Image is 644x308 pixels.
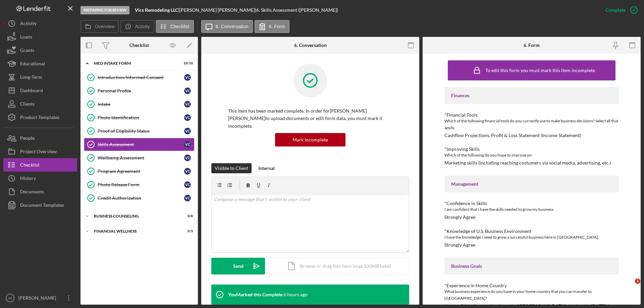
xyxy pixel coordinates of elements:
[292,133,328,146] div: Mark Incomplete
[228,292,282,297] div: You Marked this Complete
[3,57,77,70] button: Educational
[20,172,36,187] div: History
[3,185,77,198] button: Documents
[256,7,338,13] div: 6. Skills Assessment ([PERSON_NAME])
[211,258,265,274] button: Send
[181,61,193,65] div: 10 / 10
[3,172,77,185] button: History
[184,101,191,108] div: V C
[3,30,77,44] button: Loans
[98,75,184,80] div: Introduction/Informed Consent
[20,97,35,112] div: Clients
[84,138,195,151] a: Skills AssessmentVC
[3,291,77,305] button: SR[PERSON_NAME]
[3,145,77,158] button: Project Overview
[98,102,184,107] div: Intake
[20,30,32,45] div: Loans
[524,43,540,48] div: 6. Form
[94,61,176,65] div: MED Intake Form
[20,57,45,72] div: Educational
[20,145,57,160] div: Project Overview
[84,165,195,178] a: Program AgreementVC
[20,111,59,126] div: Product Templates
[255,20,289,33] button: 6. Form
[444,234,619,241] div: I have the knowledge I need to grow a successful business here in [GEOGRAPHIC_DATA].
[444,118,619,131] div: Which of the following financial tools do you currently use to make business decisions? Select al...
[3,17,77,30] button: Activity
[179,7,256,13] div: [PERSON_NAME] [PERSON_NAME] |
[3,70,77,84] button: Long-Term
[635,279,640,284] span: 1
[84,98,195,111] a: IntakeVC
[184,74,191,81] div: V C
[98,128,184,134] div: Proof of Eligibility Status
[258,163,275,173] div: Internal
[3,158,77,172] button: Checklist
[184,181,191,188] div: V C
[98,195,184,201] div: Credit Authorization
[621,279,637,295] iframe: Intercom live chat
[444,206,619,213] div: I am confident that I have the skills needed to grow my business.
[485,68,595,73] div: To edit this form you must mark this item incomplete
[135,24,150,29] label: Activity
[98,142,184,147] div: Skills Assessment
[84,124,195,138] a: Proof of Eligibility StatusVC
[3,131,77,145] button: People
[444,283,619,288] div: *Experience in Home Country
[184,141,191,148] div: V C
[275,133,345,146] button: Mark Incomplete
[20,70,42,85] div: Long-Term
[444,229,619,234] div: *Knowledge of U.S. Business Environment
[184,168,191,175] div: V C
[17,291,60,306] div: [PERSON_NAME]
[444,160,611,166] div: Marketing skills (including reaching costumers via social media, advertising, etc.)
[215,163,248,173] div: Visible to Client
[3,111,77,124] a: Product Templates
[170,24,190,29] label: Checklist
[94,229,176,233] div: Financial Wellness
[20,198,64,213] div: Document Templates
[129,43,149,48] div: Checklist
[84,111,195,124] a: Photo IdentificationVC
[84,191,195,205] a: Credit AuthorizationVC
[444,288,619,302] div: What business experience do you have in your home country that you can transfer to [GEOGRAPHIC_DA...
[20,44,34,59] div: Grants
[3,97,77,111] button: Clients
[255,163,278,173] button: Internal
[98,155,184,161] div: Wellbeing Assessment
[3,84,77,97] button: Dashboard
[98,182,184,187] div: Photo Release Form
[184,155,191,161] div: V C
[181,214,193,218] div: 0 / 8
[84,84,195,98] a: Personal ProfileVC
[444,214,475,220] div: Strongly Agree
[184,128,191,134] div: V C
[8,296,12,300] text: SR
[269,24,285,29] label: 6. Form
[20,84,43,99] div: Dashboard
[20,158,40,173] div: Checklist
[98,169,184,174] div: Program Agreement
[80,6,129,14] div: Preparing for Review
[216,24,249,29] label: 6. Conversation
[451,93,612,98] div: Finances
[84,178,195,191] a: Photo Release FormVC
[98,88,184,94] div: Personal Profile
[444,112,619,118] div: *Financial Tools
[201,20,253,33] button: 6. Conversation
[233,258,244,274] div: Send
[135,7,178,13] b: Vics Remodeling LLC
[444,133,581,138] div: Cashflow Projections, Profit & Loss Statement (Income Statement)
[599,3,641,17] button: Complete
[3,44,77,57] a: Grants
[294,43,327,48] div: 6. Conversation
[228,107,392,130] p: This item has been marked complete. In order for [PERSON_NAME] [PERSON_NAME] to upload documents ...
[156,20,194,33] button: Checklist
